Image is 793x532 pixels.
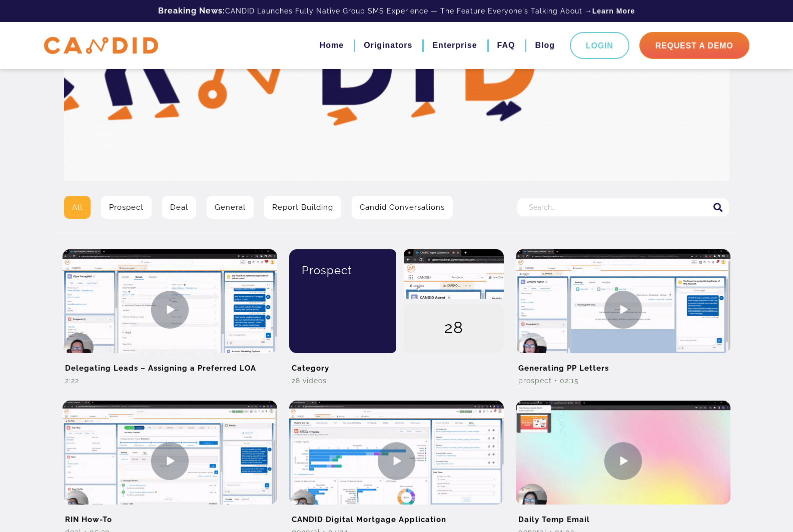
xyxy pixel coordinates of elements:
[264,196,341,219] a: Report Building
[44,37,158,54] img: CANDID APP
[639,32,749,59] a: Request A Demo
[289,353,504,376] h2: Category
[497,37,515,54] a: FAQ
[63,353,277,376] h2: Delegating Leads – Assigning a Preferred LOA
[364,37,412,54] a: Originators
[516,249,730,370] img: Generating PP Letters Video
[101,196,152,219] a: Prospect
[516,353,730,376] h2: Generating PP Letters
[63,401,277,521] img: RIN How-To Video
[516,505,730,527] h2: Daily Temp Email
[320,37,344,54] a: Home
[297,249,389,291] div: Prospect
[592,6,635,16] a: Learn More
[432,37,477,54] a: Enterprise
[207,196,254,219] a: General
[516,376,730,386] div: Prospect • 02:15
[158,6,225,15] b: Breaking News:
[162,196,196,219] a: Deal
[570,32,629,59] a: Login
[63,505,277,527] h2: RIN How-To
[535,37,555,54] a: Blog
[404,304,504,354] div: 28
[289,376,504,386] div: 28 Videos
[516,401,730,521] img: Daily Temp Email Video
[63,249,277,370] img: Delegating Leads – Assigning a Preferred LOA Video
[289,401,504,521] img: CANDID Digital Mortgage Application Video
[63,376,277,386] div: 2:22
[289,505,504,527] h2: CANDID Digital Mortgage Application
[352,196,453,219] a: Candid Conversations
[64,196,91,219] a: All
